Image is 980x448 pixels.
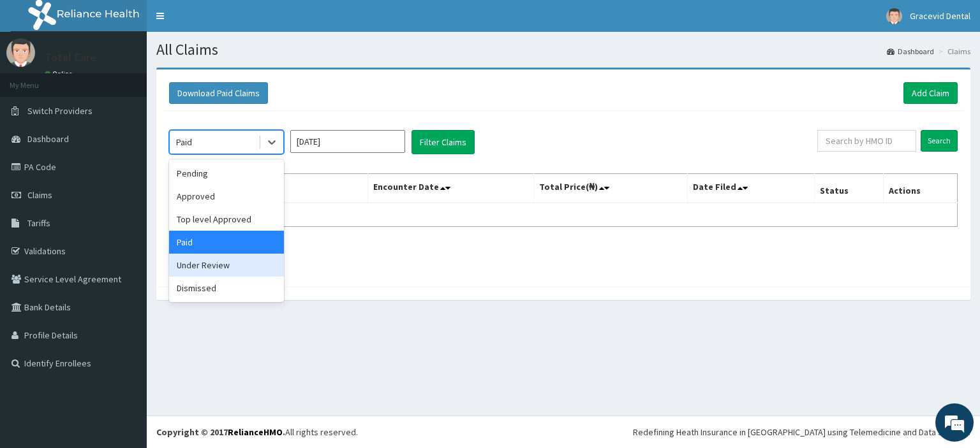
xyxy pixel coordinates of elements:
[169,254,284,277] div: Under Review
[156,426,285,438] strong: Copyright © 2017 .
[27,105,93,117] span: Switch Providers
[169,208,284,231] div: Top level Approved
[169,82,268,104] button: Download Paid Claims
[27,133,69,145] span: Dashboard
[887,46,934,57] a: Dashboard
[74,140,176,268] span: We're online!
[169,277,284,300] div: Dismissed
[935,46,970,57] li: Claims
[883,174,957,203] th: Actions
[66,71,214,88] div: Chat with us now
[45,69,75,78] a: Online
[169,185,284,208] div: Approved
[228,426,283,438] a: RelianceHMO
[910,10,970,22] span: Gracevid Dental
[176,136,192,148] div: Paid
[633,426,970,438] div: Redefining Heath Insurance in [GEOGRAPHIC_DATA] using Telemedicine and Data Science!
[688,174,815,203] th: Date Filed
[209,6,240,37] div: Minimize live chat window
[815,174,883,203] th: Status
[6,38,35,67] img: User Image
[169,231,284,254] div: Paid
[886,8,902,24] img: User Image
[368,174,534,203] th: Encounter Date
[412,130,475,154] button: Filter Claims
[921,130,958,152] input: Search
[156,41,970,58] h1: All Claims
[290,130,405,153] input: Select Month and Year
[169,162,284,185] div: Pending
[534,174,688,203] th: Total Price(₦)
[817,130,916,152] input: Search by HMO ID
[27,189,52,201] span: Claims
[903,82,958,104] a: Add Claim
[27,217,50,229] span: Tariffs
[24,64,52,96] img: d_794563401_company_1708531726252_794563401
[147,415,980,448] footer: All rights reserved.
[45,52,96,63] p: Total Care
[6,307,243,351] textarea: Type your message and hit 'Enter'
